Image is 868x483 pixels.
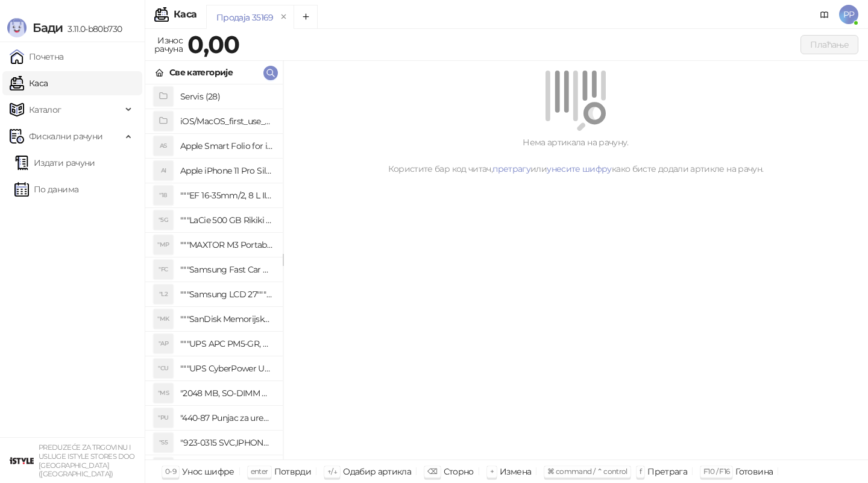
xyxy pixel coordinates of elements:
[39,443,135,478] small: PREDUZEĆE ZA TRGOVINU I USLUGE ISTYLE STORES DOO [GEOGRAPHIC_DATA] ([GEOGRAPHIC_DATA])
[327,467,337,476] span: ↑/↓
[800,35,858,54] button: Плаћање
[154,408,173,428] div: "PU
[154,458,173,477] div: "SD
[154,285,173,304] div: "L2
[14,177,78,201] a: По данима
[547,467,627,476] span: ⌘ command / ⌃ control
[180,359,273,378] h4: """UPS CyberPower UT650EG, 650VA/360W , line-int., s_uko, desktop"""
[154,210,173,230] div: "5G
[274,464,312,479] div: Потврди
[154,235,173,254] div: "MP
[815,5,834,24] a: Документација
[180,334,273,353] h4: """UPS APC PM5-GR, Essential Surge Arrest,5 utic_nica"""
[152,33,185,57] div: Износ рачуна
[180,161,273,180] h4: Apple iPhone 11 Pro Silicone Case - Black
[29,124,102,148] span: Фискални рачуни
[154,334,173,353] div: "AP
[180,112,273,131] h4: iOS/MacOS_first_use_assistance (4)
[500,464,531,479] div: Измена
[180,136,273,156] h4: Apple Smart Folio for iPad mini (A17 Pro) - Sage
[251,467,268,476] span: enter
[640,467,641,476] span: f
[839,5,858,24] span: PP
[547,163,612,174] a: унесите шифру
[180,210,273,230] h4: """LaCie 500 GB Rikiki USB 3.0 / Ultra Compact & Resistant aluminum / USB 3.0 / 2.5"""""""
[647,464,687,479] div: Претрага
[154,309,173,329] div: "MK
[276,12,292,22] button: remove
[169,66,233,79] div: Све категорије
[154,384,173,403] div: "MS
[180,433,273,452] h4: "923-0315 SVC,IPHONE 5/5S BATTERY REMOVAL TRAY Držač za iPhone sa kojim se otvara display
[703,467,729,476] span: F10 / F16
[735,464,773,479] div: Готовина
[187,30,239,59] strong: 0,00
[444,464,474,479] div: Сторно
[294,5,318,29] button: Add tab
[180,260,273,279] h4: """Samsung Fast Car Charge Adapter, brzi auto punja_, boja crna"""
[10,71,48,95] a: Каса
[182,464,234,479] div: Унос шифре
[10,45,64,69] a: Почетна
[154,260,173,279] div: "FC
[298,136,854,175] div: Нема артикала на рачуну. Користите бар код читач, или како бисте додали артикле на рачун.
[490,467,494,476] span: +
[180,285,273,304] h4: """Samsung LCD 27"""" C27F390FHUXEN"""
[145,84,283,459] div: grid
[180,408,273,428] h4: "440-87 Punjac za uredjaje sa micro USB portom 4/1, Stand."
[343,464,411,479] div: Одабир артикла
[7,18,27,37] img: Logo
[33,21,63,35] span: Бади
[180,458,273,477] h4: "923-0448 SVC,IPHONE,TOURQUE DRIVER KIT .65KGF- CM Šrafciger "
[165,467,176,476] span: 0-9
[154,186,173,205] div: "18
[154,161,173,180] div: AI
[29,98,61,122] span: Каталог
[180,235,273,254] h4: """MAXTOR M3 Portable 2TB 2.5"""" crni eksterni hard disk HX-M201TCB/GM"""
[63,24,122,34] span: 3.11.0-b80b730
[154,433,173,452] div: "S5
[154,136,173,156] div: AS
[180,87,273,106] h4: Servis (28)
[14,151,95,175] a: Издати рачуни
[180,309,273,329] h4: """SanDisk Memorijska kartica 256GB microSDXC sa SD adapterom SDSQXA1-256G-GN6MA - Extreme PLUS, ...
[180,384,273,403] h4: "2048 MB, SO-DIMM DDRII, 667 MHz, Napajanje 1,8 0,1 V, Latencija CL5"
[10,449,34,473] img: 64x64-companyLogo-77b92cf4-9946-4f36-9751-bf7bb5fd2c7d.png
[154,359,173,378] div: "CU
[216,11,274,24] div: Продаја 35169
[492,163,530,174] a: претрагу
[174,10,197,19] div: Каса
[427,467,437,476] span: ⌫
[180,186,273,205] h4: """EF 16-35mm/2, 8 L III USM"""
